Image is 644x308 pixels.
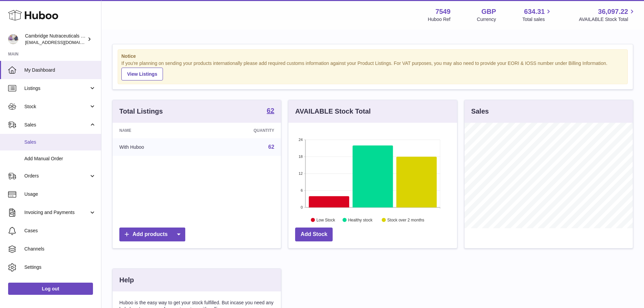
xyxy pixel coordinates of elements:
strong: GBP [481,7,496,16]
div: Cambridge Nutraceuticals Ltd [25,33,86,46]
strong: Notice [121,53,624,60]
h3: Total Listings [119,107,163,116]
text: 18 [299,155,303,159]
span: Add Manual Order [24,156,96,162]
span: Settings [24,264,96,270]
img: internalAdmin-7549@internal.huboo.com [8,34,18,44]
span: My Dashboard [24,67,96,73]
div: If you're planning on sending your products internationally please add required customs informati... [121,60,624,80]
text: 6 [301,188,303,192]
div: Currency [477,16,496,23]
span: Sales [24,139,96,145]
span: [EMAIL_ADDRESS][DOMAIN_NAME] [25,40,99,45]
th: Quantity [201,123,281,138]
span: AVAILABLE Stock Total [579,16,636,23]
a: 62 [267,107,274,115]
h3: Sales [471,107,489,116]
a: Log out [8,283,93,295]
a: View Listings [121,68,163,80]
td: With Huboo [113,138,201,156]
span: 634.31 [524,7,545,16]
strong: 62 [267,107,274,114]
span: Usage [24,191,96,197]
span: Invoicing and Payments [24,209,89,216]
span: Channels [24,246,96,252]
text: 0 [301,205,303,209]
a: 36,097.22 AVAILABLE Stock Total [579,7,636,23]
a: Add products [119,228,185,241]
span: 36,097.22 [598,7,628,16]
th: Name [113,123,201,138]
span: Sales [24,122,89,128]
text: Low Stock [316,217,335,222]
a: 634.31 Total sales [522,7,552,23]
text: Stock over 2 months [387,217,424,222]
text: 24 [299,138,303,142]
h3: Help [119,276,134,285]
div: Huboo Ref [428,16,451,23]
span: Orders [24,173,89,179]
span: Cases [24,228,96,234]
a: 62 [268,144,275,150]
h3: AVAILABLE Stock Total [295,107,371,116]
span: Listings [24,85,89,92]
strong: 7549 [435,7,451,16]
span: Total sales [522,16,552,23]
text: Healthy stock [348,217,373,222]
text: 12 [299,171,303,175]
span: Stock [24,103,89,110]
a: Add Stock [295,228,333,241]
